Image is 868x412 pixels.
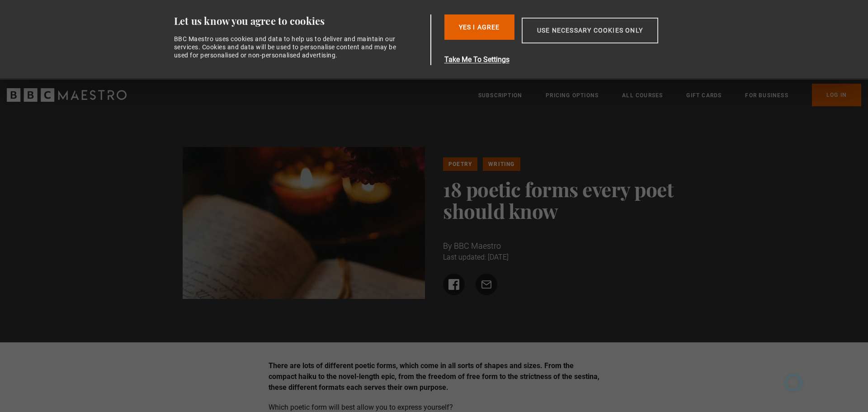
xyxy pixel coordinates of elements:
[269,361,599,392] strong: There are lots of different poetic forms, which come in all sorts of shapes and sizes. From the c...
[478,91,522,100] a: Subscription
[443,253,509,261] time: Last updated: [DATE]
[443,178,686,222] h1: 18 poetic forms every poet should know
[444,54,701,65] button: Take Me To Settings
[444,14,514,40] button: Yes I Agree
[686,91,722,100] a: Gift Cards
[478,84,861,106] nav: Primary
[522,18,658,43] button: Use necessary cookies only
[546,91,599,100] a: Pricing Options
[174,14,427,28] div: Let us know you agree to cookies
[622,91,663,100] a: All Courses
[443,241,452,251] span: By
[443,157,477,171] a: Poetry
[7,88,127,102] svg: BBC Maestro
[483,157,520,171] a: Writing
[174,35,402,60] div: BBC Maestro uses cookies and data to help us to deliver and maintain our services. Cookies and da...
[745,91,788,100] a: For business
[454,241,501,251] span: BBC Maestro
[812,84,861,106] a: Log In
